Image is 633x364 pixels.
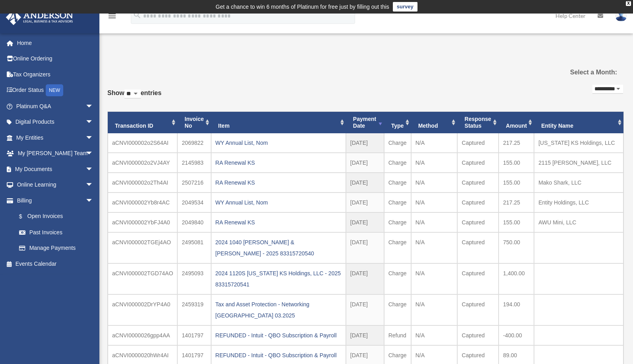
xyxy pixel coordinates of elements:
[6,130,105,146] a: My Entitiesarrow_drop_down
[11,208,105,225] a: $Open Invoices
[346,173,384,193] td: [DATE]
[457,133,499,153] td: Captured
[346,153,384,173] td: [DATE]
[346,232,384,263] td: [DATE]
[457,112,499,133] th: Response Status: activate to sort column ascending
[177,112,211,133] th: Invoice No: activate to sort column ascending
[11,240,105,256] a: Manage Payments
[6,161,105,177] a: My Documentsarrow_drop_down
[346,294,384,325] td: [DATE]
[384,153,411,173] td: Charge
[107,88,161,107] label: Show entries
[457,294,499,325] td: Captured
[615,10,627,21] img: User Pic
[384,133,411,153] td: Charge
[534,193,623,212] td: Entity Holdings, LLC
[457,232,499,263] td: Captured
[384,212,411,232] td: Charge
[85,130,101,146] span: arrow_drop_down
[216,197,342,208] div: WY Annual List, Nom
[177,232,211,263] td: 2495081
[6,82,105,99] a: Order StatusNEW
[216,330,342,341] div: REFUNDED - Intuit - QBO Subscription & Payroll
[411,294,458,325] td: N/A
[534,133,623,153] td: [US_STATE] KS Holdings, LLC
[534,153,623,173] td: 2115 [PERSON_NAME], LLC
[108,153,177,173] td: aCNVI000002o2VJ4AY
[499,112,534,133] th: Amount: activate to sort column ascending
[346,325,384,345] td: [DATE]
[384,193,411,212] td: Charge
[6,98,105,114] a: Platinum Q&Aarrow_drop_down
[6,35,105,51] a: Home
[211,112,346,133] th: Item: activate to sort column ascending
[534,212,623,232] td: AWU Mini, LLC
[626,1,631,6] div: close
[411,153,458,173] td: N/A
[411,173,458,193] td: N/A
[85,146,101,162] span: arrow_drop_down
[499,193,534,212] td: 217.25
[346,112,384,133] th: Payment Date: activate to sort column ascending
[411,193,458,212] td: N/A
[6,51,105,67] a: Online Ordering
[11,224,101,240] a: Past Invoices
[108,294,177,325] td: aCNVI000002DrYP4A0
[108,112,177,133] th: Transaction ID: activate to sort column ascending
[384,325,411,345] td: Refund
[411,133,458,153] td: N/A
[108,133,177,153] td: aCNVI000002o2S64AI
[177,294,211,325] td: 2459319
[346,193,384,212] td: [DATE]
[543,67,617,78] label: Select a Month:
[346,212,384,232] td: [DATE]
[6,146,105,162] a: My [PERSON_NAME] Teamarrow_drop_down
[216,177,342,188] div: RA Renewal KS
[108,232,177,263] td: aCNVI000002TGEj4AO
[384,232,411,263] td: Charge
[499,133,534,153] td: 217.25
[346,263,384,294] td: [DATE]
[216,137,342,148] div: WY Annual List, Nom
[499,232,534,263] td: 750.00
[85,193,101,209] span: arrow_drop_down
[177,325,211,345] td: 1401797
[216,268,342,290] div: 2024 1120S [US_STATE] KS Holdings, LLC - 2025 83315720541
[177,263,211,294] td: 2495093
[384,263,411,294] td: Charge
[499,263,534,294] td: 1,400.00
[411,212,458,232] td: N/A
[177,173,211,193] td: 2507216
[216,237,342,259] div: 2024 1040 [PERSON_NAME] & [PERSON_NAME] - 2025 83315720540
[124,90,141,99] select: Showentries
[384,173,411,193] td: Charge
[216,350,342,361] div: REFUNDED - Intuit - QBO Subscription & Payroll
[499,294,534,325] td: 194.00
[457,325,499,345] td: Captured
[457,153,499,173] td: Captured
[216,217,342,228] div: RA Renewal KS
[411,232,458,263] td: N/A
[23,212,27,222] span: $
[216,2,389,12] div: Get a chance to win 6 months of Platinum for free just by filling out this
[499,173,534,193] td: 155.00
[393,2,417,12] a: survey
[457,193,499,212] td: Captured
[346,133,384,153] td: [DATE]
[46,84,63,96] div: NEW
[177,133,211,153] td: 2069822
[108,173,177,193] td: aCNVI000002o2Th4AI
[457,212,499,232] td: Captured
[6,193,105,208] a: Billingarrow_drop_down
[534,112,623,133] th: Entity Name: activate to sort column ascending
[108,193,177,212] td: aCNVI000002Yb8r4AC
[457,173,499,193] td: Captured
[177,153,211,173] td: 2145983
[85,177,101,193] span: arrow_drop_down
[216,157,342,168] div: RA Renewal KS
[177,212,211,232] td: 2049840
[411,112,458,133] th: Method: activate to sort column ascending
[133,11,142,19] i: search
[107,14,117,21] a: menu
[4,10,76,25] img: Anderson Advisors Platinum Portal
